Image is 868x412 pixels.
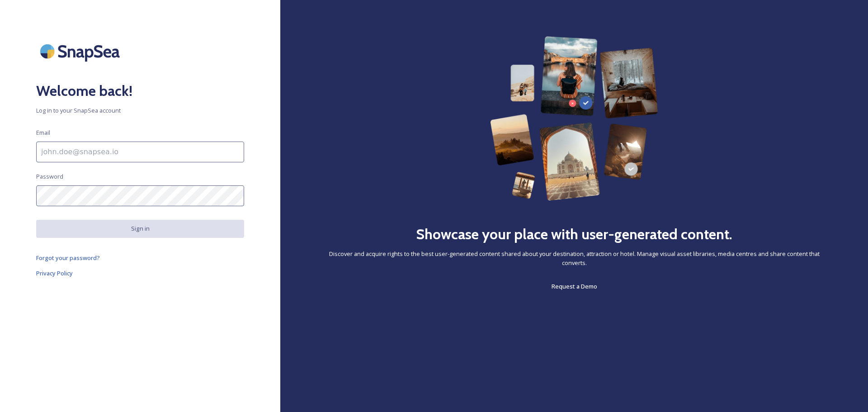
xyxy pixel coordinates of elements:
[490,36,658,201] img: 63b42ca75bacad526042e722_Group%20154-p-800.png
[36,269,73,277] span: Privacy Policy
[416,223,732,245] h2: Showcase your place with user-generated content.
[36,172,63,181] span: Password
[36,254,100,262] span: Forgot your password?
[36,268,244,279] a: Privacy Policy
[316,250,832,267] span: Discover and acquire rights to the best user-generated content shared about your destination, att...
[36,220,244,237] button: Sign in
[552,281,597,292] a: Request a Demo
[552,282,597,290] span: Request a Demo
[36,106,244,115] span: Log in to your SnapSea account
[36,142,244,162] input: john.doe@snapsea.io
[36,128,50,137] span: Email
[36,80,244,102] h2: Welcome back!
[36,36,127,66] img: SnapSea Logo
[36,252,244,263] a: Forgot your password?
